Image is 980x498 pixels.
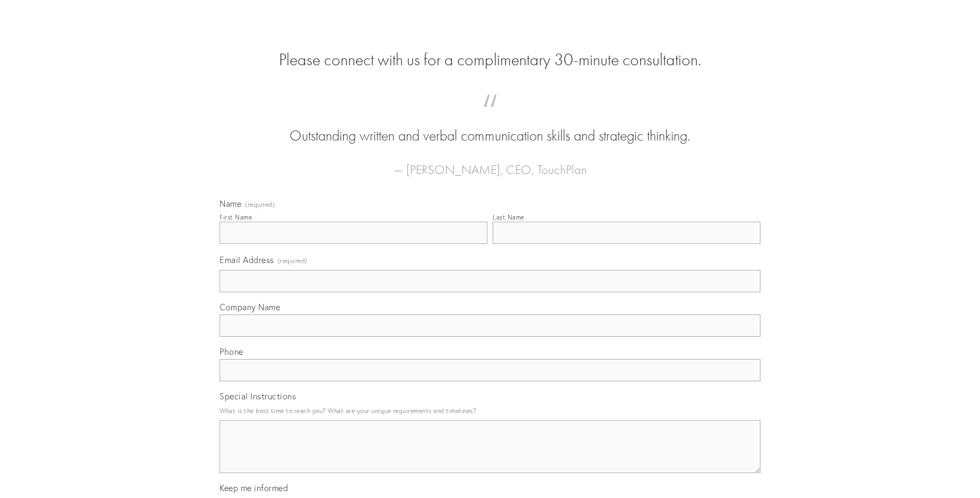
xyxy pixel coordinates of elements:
span: “ [237,105,743,126]
p: What is the best time to reach you? What are your unique requirements and timelines? [220,404,760,418]
span: (required) [245,202,275,208]
div: First Name [220,213,252,221]
h2: Please connect with us for a complimentary 30-minute consultation. [220,50,760,70]
span: Name [220,198,241,209]
span: Phone [220,346,243,357]
span: Keep me informed [220,483,288,493]
span: Special Instructions [220,391,296,401]
span: Company Name [220,302,280,312]
blockquote: Outstanding written and verbal communication skills and strategic thinking. [237,105,743,146]
figcaption: — [PERSON_NAME], CEO, TouchPlan [237,146,743,180]
div: Last Name [493,213,524,221]
span: (required) [278,254,308,268]
span: Email Address [220,255,274,265]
